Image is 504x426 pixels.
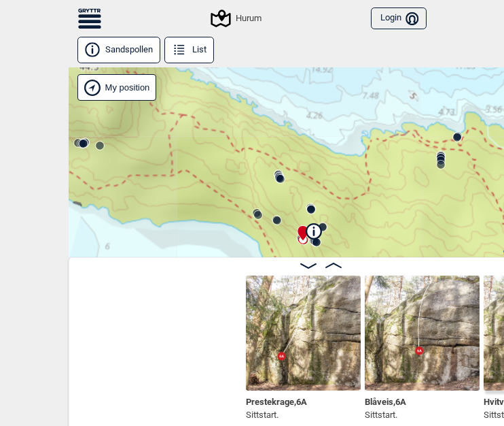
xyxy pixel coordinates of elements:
button: Login [371,7,427,30]
button: Sandspollen [77,37,160,63]
p: Sittstart. [365,408,406,422]
div: Show my position [77,74,156,101]
img: Blaveis [365,276,480,391]
p: Sittstart. [246,408,307,422]
span: Prestekrage , 6A [246,394,307,407]
span: Blåveis , 6A [365,394,406,407]
img: Prestekrage [246,276,361,391]
div: Hurum [213,10,262,27]
button: List [164,37,214,63]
